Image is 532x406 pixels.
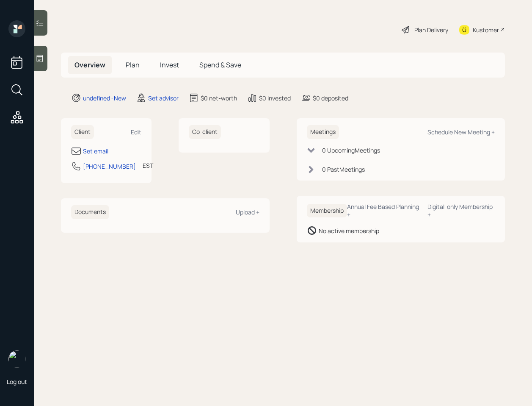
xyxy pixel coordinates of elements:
div: Upload + [236,208,259,216]
span: Plan [126,60,140,70]
h6: Documents [71,205,109,219]
span: Overview [74,60,105,70]
div: 0 Upcoming Meeting s [322,146,380,155]
h6: Co-client [189,125,221,139]
span: Spend & Save [199,60,241,70]
div: No active membership [319,226,379,235]
div: [PHONE_NUMBER] [83,162,136,171]
div: Set email [83,147,108,156]
div: Plan Delivery [414,25,448,34]
div: Log out [7,378,27,386]
div: Digital-only Membership + [427,203,495,219]
span: Invest [160,60,179,70]
div: $0 invested [259,94,291,103]
img: retirable_logo.png [8,350,25,367]
div: $0 net-worth [201,94,237,103]
div: Kustomer [473,25,499,34]
div: $0 deposited [313,94,348,103]
div: EST [143,161,153,170]
div: Schedule New Meeting + [427,128,495,136]
h6: Membership [307,204,347,218]
h6: Client [71,125,94,139]
h6: Meetings [307,125,339,139]
div: 0 Past Meeting s [322,165,365,174]
div: Edit [131,128,141,136]
div: Annual Fee Based Planning + [347,203,421,219]
div: undefined · New [83,94,126,103]
div: Set advisor [148,94,179,103]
